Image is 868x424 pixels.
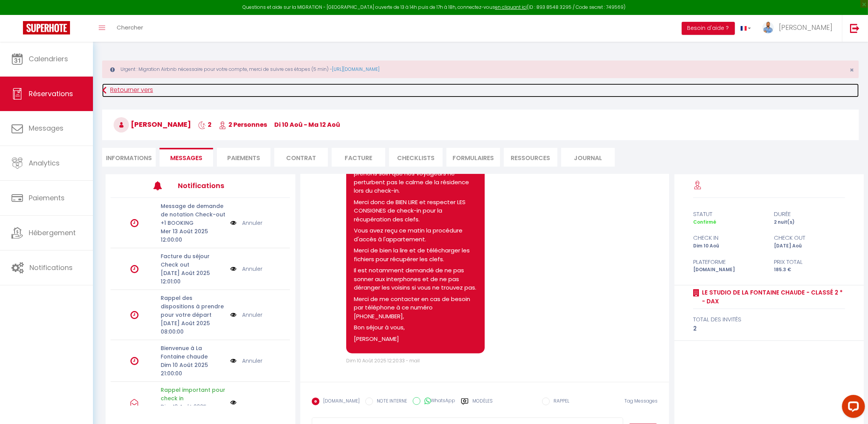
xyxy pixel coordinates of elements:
p: Dim 10 Août 2025 12:01:00 [161,403,225,419]
img: ... [762,22,774,33]
img: logout [850,23,860,33]
label: [DOMAIN_NAME] [319,398,360,406]
a: ... [PERSON_NAME] [757,15,842,42]
span: Messages [29,123,64,133]
p: Facture du séjour Check out [161,252,225,269]
span: [PERSON_NAME] [114,120,191,129]
p: Vous avez reçu ce matin la procédure d'accès à l'appartement. [354,226,477,244]
label: WhatsApp [420,397,455,406]
div: [DOMAIN_NAME] [688,266,769,273]
span: Messages [170,154,202,162]
li: FORMULAIRES [446,148,500,167]
a: Annuler [242,219,262,227]
div: Dim 10 Aoû [688,242,769,250]
span: Confirmé [693,219,716,225]
span: × [850,65,854,75]
div: statut [688,210,769,219]
p: Mer 13 Août 2025 12:00:00 [161,227,225,244]
li: Contrat [274,148,328,167]
img: NO IMAGE [230,357,236,365]
div: 2 nuit(s) [769,219,850,226]
img: Super Booking [23,21,70,34]
a: Annuler [242,357,262,365]
a: [URL][DOMAIN_NAME] [332,66,379,72]
a: Retourner vers [102,83,859,97]
span: Calendriers [29,54,68,64]
p: Il est notamment demandé de ne pas sonner aux interphones et de ne pas déranger les voisins si vo... [354,266,477,292]
label: RAPPEL [550,398,569,406]
div: [DATE] Aoû [769,242,850,250]
h3: Notifications [178,177,253,194]
span: 2 Personnes [219,120,267,129]
iframe: LiveChat chat widget [836,392,868,424]
a: Le Studio de la Fontaine Chaude - Classé 2 * - Dax [699,288,845,306]
div: total des invités [693,315,845,324]
button: Close [850,67,854,74]
p: Dim 10 Août 2025 21:00:00 [161,361,225,378]
p: Merci de bien la lire et de télécharger les fichiers pour récupérer les clefs. [354,246,477,264]
div: check in [688,233,769,242]
p: Rappel important pour check in [161,386,225,403]
a: Annuler [242,311,262,319]
label: NOTE INTERNE [373,398,407,406]
li: Informations [102,148,156,167]
li: Journal [561,148,615,167]
p: Bon séjour à vous, [354,323,477,332]
p: Bienvenue à La Fontaine chaude [161,344,225,361]
img: NO IMAGE [230,265,236,273]
p: Message de demande de notation Check-out +1 BOOKING [161,202,225,227]
span: Réservations [29,89,73,98]
div: Prix total [769,257,850,267]
span: Analytics [29,158,60,168]
div: 2 [693,324,845,333]
span: di 10 Aoû - ma 12 Aoû [274,120,340,129]
p: [DATE] Août 2025 12:01:00 [161,269,225,286]
img: NO IMAGE [230,219,236,227]
div: check out [769,233,850,242]
span: Chercher [117,23,143,31]
img: NO IMAGE [230,399,236,406]
p: Merci donc de BIEN LIRE et respecter LES CONSIGNES de check-in pour la récupération des clefs. [354,198,477,224]
span: Tag Messages [624,398,658,404]
div: Plateforme [688,257,769,267]
li: Facture [332,148,385,167]
li: Ressources [504,148,557,167]
a: en cliquant ici [495,4,527,10]
p: Rappel des dispositions à prendre pour votre départ [161,294,225,319]
span: Paiements [29,193,65,203]
label: Modèles [472,398,493,411]
p: [DATE] Août 2025 08:00:00 [161,319,225,336]
span: Dim 10 Août 2025 12:20:33 - mail [346,357,420,364]
li: CHECKLISTS [389,148,443,167]
span: Notifications [29,263,73,272]
span: Hébergement [29,228,76,237]
li: Paiements [217,148,270,167]
a: Annuler [242,265,262,273]
span: [PERSON_NAME] [779,23,832,32]
a: Chercher [111,15,149,42]
p: Merci de me contacter en cas de besoin par téléphone à ce numéro [PHONE_NUMBER], [354,295,477,321]
span: 2 [198,120,212,129]
img: NO IMAGE [230,311,236,319]
button: Besoin d'aide ? [682,22,735,35]
div: 185.3 € [769,266,850,273]
div: Urgent : Migration Airbnb nécessaire pour votre compte, merci de suivre ces étapes (5 min) - [102,61,859,78]
p: [PERSON_NAME] [354,335,477,344]
div: durée [769,210,850,219]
